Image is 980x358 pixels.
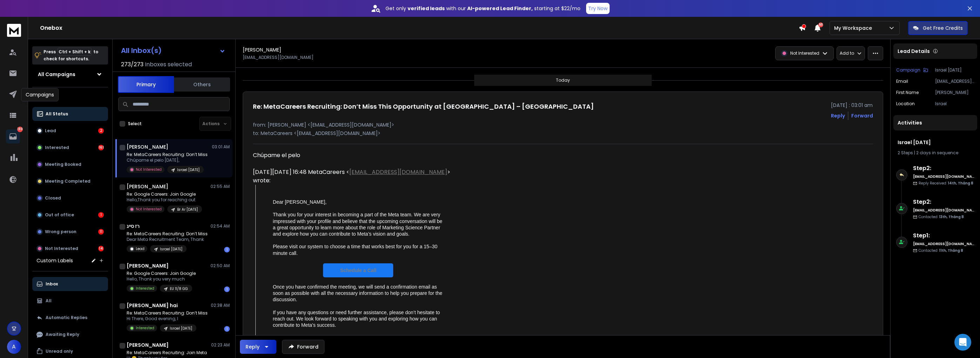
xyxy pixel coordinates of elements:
[127,197,202,203] p: Hello,Thank you for reaching out
[32,294,108,308] button: All
[32,157,108,171] button: Meeting Booked
[282,340,324,354] button: Forward
[127,223,140,230] h1: רז סייג
[127,310,208,316] p: Re: MetaCareers Recruiting: Don’t Miss
[58,48,92,56] span: Ctrl + Shift + k
[923,25,963,32] p: Get Free Credits
[121,47,162,54] h1: All Inbox(s)
[46,349,73,354] p: Unread only
[32,191,108,205] button: Closed
[243,55,314,60] p: [EMAIL_ADDRESS][DOMAIN_NAME]
[913,174,974,179] h6: [EMAIL_ADDRESS][DOMAIN_NAME]
[935,79,974,84] p: [EMAIL_ADDRESS][DOMAIN_NAME]
[145,60,192,69] h3: Inboxes selected
[896,90,919,95] p: First Name
[45,128,56,134] p: Lead
[556,77,570,83] p: Today
[323,263,393,277] a: Schedule a Call
[896,67,928,73] button: Campaign
[127,152,208,157] p: Re: MetaCareers Recruiting: Don’t Miss
[46,332,79,337] p: Awaiting Reply
[45,229,76,235] p: Wrong person
[913,164,974,173] h6: Step 2 :
[136,167,162,172] p: Not Interested
[7,340,21,354] button: A
[893,115,977,130] div: Activities
[253,102,594,112] h1: Re: MetaCareers Recruiting: Don’t Miss This Opportunity at [GEOGRAPHIC_DATA] – [GEOGRAPHIC_DATA]
[253,168,458,185] div: [DATE][DATE] 16:48 MetaCareers < > wrote:
[935,101,974,107] p: Israel
[898,150,973,156] div: |
[913,208,974,213] h6: [EMAIL_ADDRESS][DOMAIN_NAME]
[45,162,81,167] p: Meeting Booked
[939,214,964,219] span: 13th, Tháng 8
[896,67,920,73] p: Campaign
[32,141,108,155] button: Interested161
[273,309,444,329] div: If you have any questions or need further assistance, please don’t hesitate to reach out. We look...
[913,231,974,240] h6: Step 1 :
[98,229,104,235] div: 11
[46,315,87,320] p: Automatic Replies
[898,139,973,146] h1: Israel [DATE]
[467,5,533,12] strong: AI-powered Lead Finder,
[224,286,230,292] div: 1
[127,342,169,349] h1: [PERSON_NAME]
[212,144,230,150] p: 03:01 AM
[211,303,230,308] p: 02:38 AM
[935,67,974,73] p: Israel [DATE]
[127,276,196,282] p: Hello, Thank you very much
[919,214,964,219] p: Contacted
[896,101,915,107] p: location
[253,130,873,137] p: to: MetaCareers <[EMAIL_ADDRESS][DOMAIN_NAME]>
[127,157,208,163] p: Chúpame el pelo [DATE],
[586,3,610,14] button: Try Now
[127,237,208,242] p: Dear Meta Recruitment Team, Thank
[896,79,908,84] p: Email
[948,181,973,186] span: 14th, Tháng 8
[939,248,963,253] span: 11th, Tháng 8
[6,129,20,143] a: 189
[21,88,59,101] div: Campaigns
[32,277,108,291] button: Inbox
[908,21,968,35] button: Get Free Credits
[46,281,58,287] p: Inbox
[160,246,182,252] p: Israel [DATE]
[118,76,174,93] button: Primary
[913,241,974,246] h6: [EMAIL_ADDRESS][DOMAIN_NAME]
[831,102,873,109] p: [DATE] : 03:01 am
[385,5,580,12] p: Get only with our starting at $22/mo
[32,67,108,81] button: All Campaigns
[32,208,108,222] button: Out of office1
[121,60,143,69] span: 273 / 273
[790,50,819,56] p: Not Interested
[7,24,21,37] img: logo
[36,257,73,264] h3: Custom Labels
[136,325,154,331] p: Interested
[253,121,873,128] p: from: [PERSON_NAME] <[EMAIL_ADDRESS][DOMAIN_NAME]>
[935,90,974,95] p: [PERSON_NAME]
[240,340,276,354] button: Reply
[32,311,108,325] button: Automatic Replies
[136,207,162,212] p: Not Interested
[32,174,108,188] button: Meeting Completed
[273,199,444,205] div: Dear [PERSON_NAME],
[177,207,198,212] p: Br Ar [DATE]
[913,198,974,206] h6: Step 2 :
[38,71,75,78] h1: All Campaigns
[98,128,104,134] div: 2
[919,181,973,186] p: Reply Received
[98,145,104,150] div: 161
[98,246,104,251] div: 14
[588,5,608,12] p: Try Now
[170,326,192,331] p: Israel [DATE]
[211,342,230,348] p: 02:23 AM
[45,246,78,251] p: Not Interested
[174,77,230,92] button: Others
[45,145,69,150] p: Interested
[45,195,61,201] p: Closed
[32,242,108,256] button: Not Interested14
[136,246,145,251] p: Lead
[408,5,445,12] strong: verified leads
[45,178,90,184] p: Meeting Completed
